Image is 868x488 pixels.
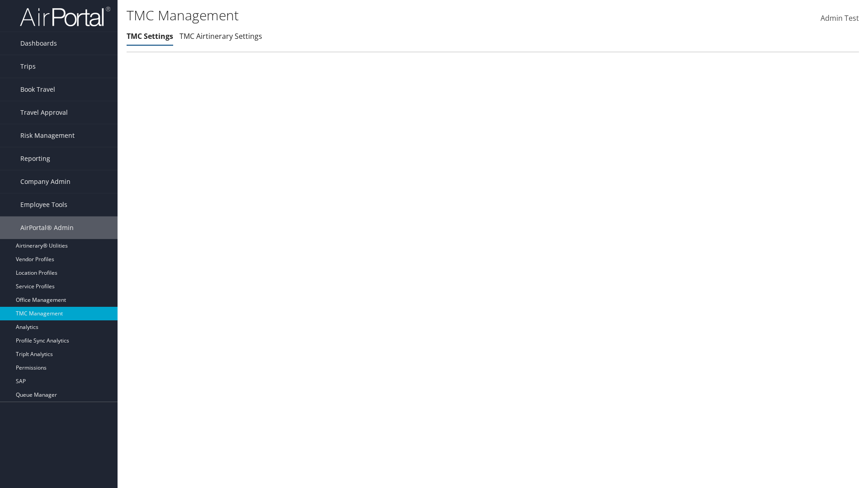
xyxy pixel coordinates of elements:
[127,31,173,41] a: TMC Settings
[20,32,57,55] span: Dashboards
[20,101,68,124] span: Travel Approval
[20,193,67,216] span: Employee Tools
[20,170,71,193] span: Company Admin
[20,216,74,239] span: AirPortal® Admin
[20,124,75,147] span: Risk Management
[821,13,859,23] span: Admin Test
[20,6,110,27] img: airportal-logo.png
[20,55,36,78] span: Trips
[821,5,859,33] a: Admin Test
[20,147,50,170] span: Reporting
[127,6,615,25] h1: TMC Management
[20,78,55,101] span: Book Travel
[179,31,262,41] a: TMC Airtinerary Settings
